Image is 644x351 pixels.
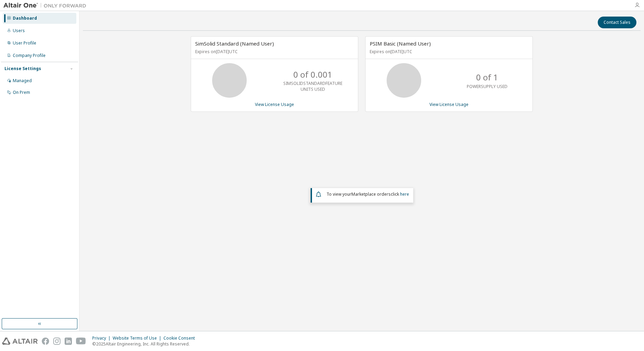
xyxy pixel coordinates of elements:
div: Users [13,28,25,33]
div: Dashboard [13,16,37,21]
div: User Profile [13,40,36,46]
img: altair_logo.svg [2,338,38,345]
p: 0 of 0.001 [293,69,332,80]
div: Cookie Consent [163,335,199,341]
span: PSIM Basic (Named User) [370,40,431,47]
p: SIMSOLIDSTANDARDFEATURE UNITS USED [283,80,342,92]
span: SimSolid Standard (Named User) [195,40,274,47]
div: Company Profile [13,53,46,58]
div: On Prem [13,90,30,95]
p: Expires on [DATE] UTC [195,49,352,55]
a: View License Usage [429,101,468,107]
div: Managed [13,78,32,84]
span: To view your click [326,191,409,197]
img: youtube.svg [76,338,86,345]
div: License Settings [4,66,41,71]
a: here [400,191,409,197]
div: Privacy [92,335,113,341]
p: 0 of 1 [476,71,498,83]
p: © 2025 Altair Engineering, Inc. All Rights Reserved. [92,341,199,347]
p: POWERSUPPLY USED [467,84,508,89]
img: Altair One [3,2,90,9]
a: View License Usage [255,101,294,107]
img: linkedin.svg [65,338,72,345]
em: Marketplace orders [351,191,391,197]
div: Website Terms of Use [113,335,163,341]
img: instagram.svg [53,338,60,345]
p: Expires on [DATE] UTC [370,49,527,55]
img: facebook.svg [42,338,49,345]
button: Contact Sales [598,17,636,28]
